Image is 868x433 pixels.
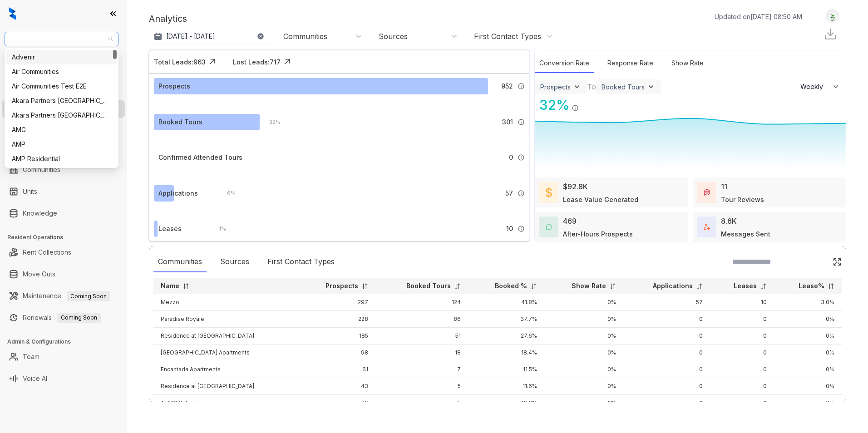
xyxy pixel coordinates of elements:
[721,195,764,204] div: Tour Reviews
[623,328,710,344] td: 0
[609,283,616,290] img: sorting
[361,283,368,290] img: sorting
[23,265,55,283] a: Move Outs
[563,195,638,204] div: Lease Value Generated
[623,344,710,361] td: 0
[375,294,468,311] td: 124
[715,12,802,21] p: Updated on [DATE] 08:50 AM
[563,216,577,226] div: 469
[710,378,774,395] td: 0
[6,137,117,152] div: AMP
[375,344,468,361] td: 18
[299,361,375,378] td: 61
[710,294,774,311] td: 10
[530,283,537,290] img: sorting
[602,83,645,91] div: Booked Tours
[563,181,588,192] div: $92.8K
[2,265,125,283] li: Move Outs
[2,348,125,366] li: Team
[153,328,299,344] td: Residence at [GEOGRAPHIC_DATA]
[406,281,451,290] p: Booked Tours
[12,110,111,120] div: Akara Partners [GEOGRAPHIC_DATA]
[2,243,125,261] li: Rent Collections
[216,251,254,272] div: Sources
[281,55,294,69] img: Click Icon
[12,96,111,106] div: Akara Partners [GEOGRAPHIC_DATA]
[153,311,299,328] td: Paradise Royale
[299,378,375,395] td: 43
[375,395,468,412] td: 5
[824,27,837,41] img: Download
[710,328,774,344] td: 0
[9,7,16,20] img: logo
[166,32,215,41] p: [DATE] - [DATE]
[153,294,299,311] td: Mezzo
[153,378,299,395] td: Residence at [GEOGRAPHIC_DATA]
[572,82,582,91] img: ViewFilterArrow
[544,361,624,378] td: 0%
[57,313,101,323] span: Coming Soon
[799,281,824,290] p: Lease%
[158,153,242,162] div: Confirmed Attended Tours
[710,311,774,328] td: 0
[7,338,127,346] h3: Admin & Configurations
[2,122,125,140] li: Collections
[544,344,624,361] td: 0%
[603,54,658,73] div: Response Rate
[760,283,767,290] img: sorting
[646,82,656,91] img: ViewFilterArrow
[540,83,571,91] div: Prospects
[158,117,202,127] div: Booked Tours
[710,344,774,361] td: 0
[158,224,182,234] div: Leases
[544,328,624,344] td: 0%
[375,361,468,378] td: 7
[23,204,57,222] a: Knowledge
[704,189,710,196] img: TourReviews
[153,361,299,378] td: Encantada Apartments
[710,395,774,412] td: 0
[210,224,226,234] div: 1 %
[710,361,774,378] td: 0
[800,82,828,91] span: Weekly
[12,67,111,77] div: Air Communities
[12,52,111,62] div: Advenir
[6,123,117,137] div: AMG
[12,139,111,149] div: AMP
[495,281,527,290] p: Booked %
[6,50,117,64] div: Advenir
[474,31,541,41] div: First Contact Types
[774,294,842,311] td: 3.0%
[518,83,525,90] img: Info
[535,95,570,115] div: 32 %
[721,216,737,226] div: 8.6K
[468,378,544,395] td: 11.6%
[774,361,842,378] td: 0%
[6,79,117,93] div: Air Communities Test E2E
[12,154,111,164] div: AMP Residential
[2,204,125,222] li: Knowledge
[563,229,633,239] div: After-Hours Prospects
[509,153,513,162] span: 0
[299,344,375,361] td: 98
[572,281,606,290] p: Show Rate
[206,55,219,69] img: Click Icon
[774,344,842,361] td: 0%
[572,104,579,112] img: Info
[623,294,710,311] td: 57
[23,369,47,388] a: Voice AI
[623,311,710,328] td: 0
[154,57,206,67] div: Total Leads: 963
[153,251,207,272] div: Communities
[6,152,117,166] div: AMP Residential
[774,395,842,412] td: 0%
[12,81,111,91] div: Air Communities Test E2E
[12,125,111,135] div: AMG
[149,28,271,44] button: [DATE] - [DATE]
[2,309,125,327] li: Renewals
[505,188,513,198] span: 57
[721,181,727,192] div: 11
[623,361,710,378] td: 0
[544,378,624,395] td: 0%
[2,182,125,201] li: Units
